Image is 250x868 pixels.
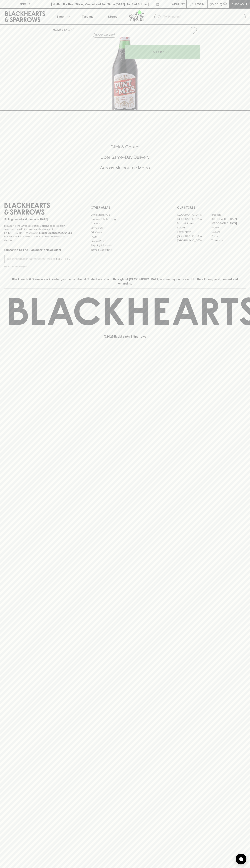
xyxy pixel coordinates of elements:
[4,265,73,268] p: We will never spam you
[53,28,61,31] a: HOME
[91,226,159,230] a: Contact Us
[211,238,246,243] a: Thornbury
[91,205,159,210] p: OTHER AREAS
[55,255,73,263] button: SUBSCRIBE
[211,234,246,238] a: Prahran
[64,28,72,31] a: SHOP
[211,213,246,217] a: Braddon
[75,9,100,24] a: Tastings
[224,3,226,5] p: 0
[91,239,159,243] a: Privacy Policy
[4,224,73,242] p: It is against the law to sell or supply alcohol to, or to obtain alcohol on behalf of a person un...
[91,230,159,235] a: Gift Cards
[91,221,159,226] a: Careers
[177,230,211,234] a: Fitzroy North
[4,130,246,189] div: Call to action block
[177,221,211,225] a: Brunswick West
[177,238,211,243] a: [GEOGRAPHIC_DATA]
[91,213,159,217] a: Bottle Drop FAQ's
[4,218,73,221] p: Sibling owned and run since [DATE]
[172,2,185,6] p: Wishlist
[7,256,55,262] input: e.g. jane@blackheartsandsparrows.com.au
[91,217,159,221] a: Business & Bulk Gifting
[4,165,246,171] h5: Across Melbourne Metro
[177,225,211,230] a: Elwood
[231,2,247,6] p: Checkout
[50,37,200,110] img: 3492.png
[177,213,211,217] a: [GEOGRAPHIC_DATA]
[4,144,246,150] h5: Click & Collect
[91,243,159,248] a: Shipping Information
[211,221,246,225] a: [GEOGRAPHIC_DATA]
[91,248,159,252] a: Terms & Conditions
[4,154,246,160] h5: Uber Same-Day Delivery
[177,205,246,210] p: OUR STORES
[195,2,204,6] p: Login
[100,9,125,24] a: Stores
[210,2,218,6] p: $0.00
[93,33,116,38] button: Add to wishlist
[153,50,172,54] p: ADD TO CART
[239,857,243,861] img: bubble-icon
[56,14,64,19] p: Shop
[91,235,159,239] a: FAQ's
[39,231,72,234] strong: Liquor License #32064953
[7,277,243,286] p: Blackhearts & Sparrows acknowledges the traditional Custodians of land throughout [GEOGRAPHIC_DAT...
[163,14,243,20] input: Try "Pinot noir"
[177,234,211,238] a: [GEOGRAPHIC_DATA]
[56,257,71,261] p: SUBSCRIBE
[177,217,211,221] a: [GEOGRAPHIC_DATA]
[19,2,31,6] p: FIND US
[108,14,117,19] p: Stores
[82,14,93,19] p: Tastings
[211,217,246,221] a: [GEOGRAPHIC_DATA]
[211,230,246,234] a: Geelong
[211,225,246,230] a: Fitzroy
[4,248,73,252] p: Subscribe to The Blackhearts Newsletter
[50,9,75,24] button: Shop
[188,26,198,35] button: Add to wishlist
[125,45,200,59] button: ADD TO CART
